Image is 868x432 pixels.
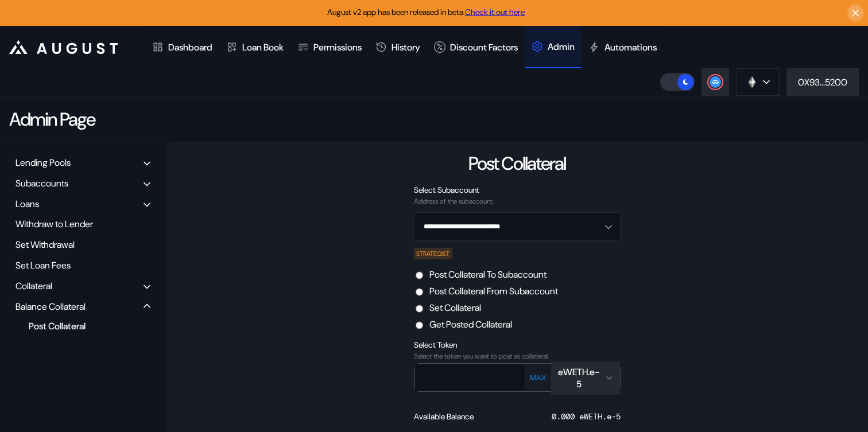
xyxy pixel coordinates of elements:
div: Admin [548,41,575,53]
div: Automations [604,41,657,53]
a: Permissions [290,26,369,68]
a: Check it out here [465,7,525,17]
div: Admin Page [9,107,95,131]
div: 0.000 eWETH.e-5 [552,411,621,422]
a: Automations [582,26,664,68]
label: Get Posted Collateral [429,318,512,330]
label: Post Collateral From Subaccount [429,285,558,297]
div: Lending Pools [15,157,71,169]
a: Dashboard [145,26,219,68]
div: 0X93...5200 [798,76,847,88]
a: Discount Factors [427,26,525,68]
div: Post Collateral [468,151,565,176]
div: Loan Book [242,41,284,53]
a: History [369,26,427,68]
div: Subaccounts [15,177,68,189]
div: Available Balance [414,411,474,422]
div: Withdraw to Lender [11,215,154,233]
div: Select the token you want to post as collateral. [414,352,621,360]
div: Select Token [414,340,621,350]
div: Select Subaccount [414,185,621,195]
div: STRATEGIST [414,248,453,259]
button: MAX [526,373,550,383]
div: Collateral [15,280,52,292]
div: Post Collateral [23,318,135,334]
button: 0X93...5200 [786,68,859,96]
div: Address of the subaccount. [414,197,621,205]
a: Admin [525,26,582,68]
div: Dashboard [168,41,212,53]
button: chain logo [736,68,780,96]
div: History [392,41,420,53]
button: Open menu for selecting token for payment [551,361,620,395]
img: chain logo [746,76,758,88]
div: Discount Factors [450,41,518,53]
span: August v2 app has been released in beta. [327,7,525,17]
label: Set Collateral [429,302,481,314]
div: Balance Collateral [15,301,86,313]
a: Loan Book [219,26,290,68]
div: Set Withdrawal [11,236,154,254]
div: Set Loan Fees [11,256,154,274]
div: Permissions [313,41,362,53]
label: Post Collateral To Subaccount [429,268,547,281]
div: Loans [15,198,39,210]
div: eWETH.e-5 [558,366,600,390]
button: Open menu [414,212,621,241]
